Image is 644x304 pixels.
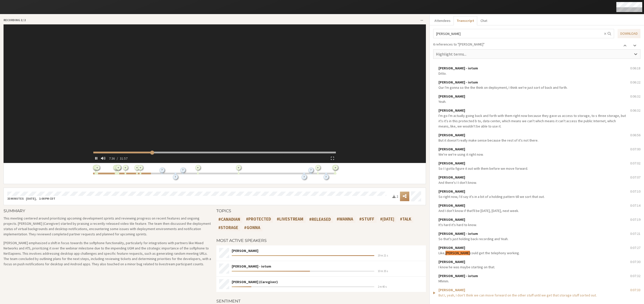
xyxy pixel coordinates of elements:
[630,66,640,71] div: 0:06:18
[317,165,319,170] text: +
[438,180,477,185] span: And there's I I don't know.
[438,274,478,278] span: [PERSON_NAME] - iotum
[438,108,465,113] span: [PERSON_NAME]
[95,165,97,170] text: +
[216,216,242,223] div: #canadian
[438,217,465,222] span: [PERSON_NAME]
[438,161,465,165] span: [PERSON_NAME]
[438,251,446,255] span: Like,
[115,165,117,170] text: +
[392,194,398,199] div: 2 downloads
[118,155,129,162] time: 31:57
[4,216,213,237] p: This meeting centered around prioritizing upcoming development sprints and reviewing progress on ...
[630,108,640,113] div: 0:06:32
[431,42,572,49] div: 6 references to "[PERSON_NAME]"
[438,279,449,283] span: Mhmm.
[378,254,380,257] span: 19
[216,209,426,213] h4: Topics
[107,155,117,162] time: 7:36
[438,147,465,151] span: [PERSON_NAME]
[7,196,24,201] div: 33 minutes
[630,80,640,85] div: 0:06:22
[275,216,305,223] div: #livestream
[630,175,640,180] div: 0:07:07
[400,192,409,201] button: Open menu
[136,165,138,170] text: +
[4,209,213,213] h4: Summary
[438,66,478,70] span: [PERSON_NAME] - iotum
[438,99,446,104] span: Yeah.
[378,269,380,273] span: 10
[382,285,385,288] span: 40
[39,196,55,201] div: 1:00 PM CDT
[378,269,423,273] span: m s
[438,203,465,208] span: [PERSON_NAME]
[630,161,640,166] div: 0:07:02
[232,264,423,269] div: [PERSON_NAME] - iotum
[26,196,37,201] div: [DATE] ,
[433,29,614,38] input: Search transcript
[630,273,640,279] div: 0:07:32
[438,288,465,292] span: [PERSON_NAME]
[384,254,386,257] span: 21
[618,29,640,38] a: Download
[378,216,396,223] div: #[DATE]
[438,231,478,236] span: [PERSON_NAME] - iotum
[438,94,465,99] span: [PERSON_NAME]
[630,231,640,236] div: 0:07:21
[438,293,597,297] span: But I, yeah, I don't think we can move forward on the other stuff until we get that storage stuff...
[238,165,239,170] text: +
[310,168,312,172] text: ?
[244,216,273,223] div: #protected
[117,165,119,170] text: +
[96,165,98,170] text: +
[630,203,640,208] div: 0:07:14
[446,251,470,255] mark: [PERSON_NAME]
[307,216,333,223] div: #released
[418,16,426,24] button: Open menu
[326,175,327,179] text: ?
[470,251,520,255] span: could get the telephony working.
[438,80,478,84] span: [PERSON_NAME] - iotum
[438,138,538,143] span: But it doesn't really make sense because the rest of it's not there.
[117,165,119,170] text: +
[438,223,477,227] span: It's hard it's hard to know.
[630,133,640,138] div: 0:06:56
[438,189,465,194] span: [PERSON_NAME]
[303,175,305,179] text: ?
[398,216,413,223] div: #talk
[438,113,626,128] span: I'm go I'm actually going back and forth with them right now because they gave us access to stora...
[117,155,118,162] span: /
[216,299,426,303] h4: Sentiment
[431,16,454,25] button: Attendees
[438,237,508,241] span: So that's just holding back recording and Yeah.
[438,152,484,157] span: We're we're using it right now.
[630,217,640,222] div: 0:07:19
[438,71,447,76] span: Ditto.
[438,245,465,250] span: [PERSON_NAME]
[438,166,528,171] span: So I I gotta figure it out with them before we move forward.
[175,175,176,179] text: ?
[232,279,423,285] div: [PERSON_NAME] (Caregiver)
[438,208,519,213] span: And I don't know if that'll be [DATE], [DATE], next week.
[630,245,640,250] div: 0:07:27
[216,225,240,231] div: #storage
[378,285,423,289] span: m s
[384,269,386,273] span: 35
[140,165,141,170] text: +
[477,16,490,25] button: Chat
[357,216,376,223] div: #stuff
[117,165,119,170] text: +
[630,94,640,99] div: 0:06:32
[454,16,477,25] button: Transcript
[438,194,545,199] span: So right now, I'd say it's in a bit of a holding pattern till we sort that out.
[630,287,640,293] div: 0:07:33
[438,265,495,269] span: I know he was maybe starting on that.
[242,225,262,231] div: #gonna
[438,259,465,264] span: [PERSON_NAME]
[378,253,423,258] span: m s
[378,285,379,288] span: 2
[232,248,423,253] div: [PERSON_NAME]
[630,147,640,152] div: 0:07:00
[216,238,426,243] h4: Most active speakers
